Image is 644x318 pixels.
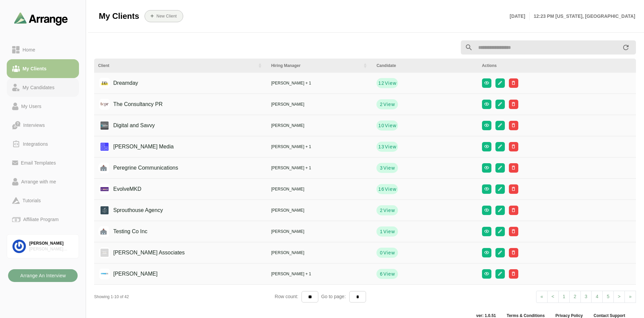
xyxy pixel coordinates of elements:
a: Affiliate Program [7,210,79,229]
a: Next [613,291,625,303]
div: Digital and Savvy [103,119,155,132]
div: [PERSON_NAME] [271,228,369,235]
div: [PERSON_NAME] [29,241,73,246]
span: Go to page: [318,294,349,299]
button: 13View [376,142,398,152]
span: View [383,207,395,214]
div: The Consultancy PR [103,98,163,111]
a: Home [7,40,79,59]
div: Sprouthouse Agency [103,204,163,217]
div: Home [20,46,38,54]
a: My Clients [7,59,79,78]
div: [PERSON_NAME] [271,207,369,213]
div: Interviews [21,121,47,129]
span: Row count: [275,294,301,299]
div: Email Templates [18,159,58,167]
div: [PERSON_NAME] Associates [29,246,73,252]
div: [PERSON_NAME] + 1 [271,165,369,171]
img: arrangeai-name-small-logo.4d2b8aee.svg [14,12,68,25]
div: [PERSON_NAME] [271,250,369,256]
a: Next [625,291,636,303]
button: 2View [376,99,398,109]
i: appended action [622,43,630,51]
div: My Candidates [20,83,57,92]
img: tcpr.jpeg [99,99,110,110]
div: [PERSON_NAME] + 1 [271,80,369,86]
div: [PERSON_NAME] + 1 [271,271,369,277]
span: View [385,143,397,150]
a: [PERSON_NAME][PERSON_NAME] Associates [7,234,79,258]
span: View [385,186,397,192]
img: 1631367050045.jpg [99,120,110,131]
div: [PERSON_NAME] [103,268,158,280]
span: > [618,294,620,299]
span: My Clients [99,11,139,21]
button: 12View [376,78,398,88]
span: View [383,101,395,108]
div: EvolveMKD [103,183,142,196]
img: sprouthouseagency_logo.jpg [99,205,110,216]
span: View [385,122,397,129]
div: My Clients [20,65,49,73]
div: [PERSON_NAME] [271,101,369,107]
div: Actions [482,63,632,69]
a: Tutorials [7,191,79,210]
strong: 3 [379,165,383,171]
div: Client [98,63,253,69]
div: Showing 1-10 of 42 [94,294,275,300]
div: Tutorials [20,197,43,205]
button: 1View [376,226,398,237]
span: View [385,80,397,86]
a: Email Templates [7,153,79,172]
img: BSA-Logo.jpg [99,247,110,258]
strong: 10 [378,122,384,129]
a: 4 [591,291,603,303]
b: New Client [156,14,176,19]
div: Affiliate Program [21,215,61,223]
strong: 13 [378,143,384,150]
b: Arrange An Interview [20,269,66,282]
a: Arrange with me [7,172,79,191]
img: hannah_cranston_media_logo.jpg [99,141,110,152]
div: [PERSON_NAME] [271,186,369,192]
div: Candidate [376,63,474,69]
strong: 16 [378,186,384,192]
p: [DATE] [510,12,529,20]
div: My Users [18,102,44,110]
div: Peregrine Communications [103,162,178,174]
span: View [383,249,395,256]
div: Arrange with me [18,178,59,186]
img: evolvemkd-logo.jpg [99,184,110,195]
strong: 1 [379,228,383,235]
div: [PERSON_NAME] Associates [103,246,185,259]
div: Hiring Manager [271,63,359,69]
img: placeholder logo [98,163,109,173]
a: 5 [602,291,614,303]
strong: 2 [379,207,383,214]
span: View [383,228,395,235]
strong: 12 [378,80,384,86]
a: 3 [580,291,592,303]
p: 12:23 PM [US_STATE], [GEOGRAPHIC_DATA] [530,12,635,20]
a: Interviews [7,116,79,135]
button: 10View [376,120,398,131]
div: [PERSON_NAME] Media [103,140,174,153]
span: View [383,165,395,171]
div: Testing Co Inc [103,225,147,238]
button: 6View [376,269,398,279]
button: 16View [376,184,398,194]
a: 2 [569,291,581,303]
div: [PERSON_NAME] [271,122,369,129]
div: Dreamday [103,77,138,90]
button: 2View [376,205,398,215]
div: [PERSON_NAME] + 1 [271,144,369,150]
strong: 0 [379,249,383,256]
img: placeholder logo [98,226,109,237]
strong: 2 [379,101,383,108]
div: Integrations [20,140,51,148]
button: 0View [376,248,398,258]
a: My Users [7,97,79,116]
button: New Client [145,10,183,22]
span: » [629,294,632,299]
a: My Candidates [7,78,79,97]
